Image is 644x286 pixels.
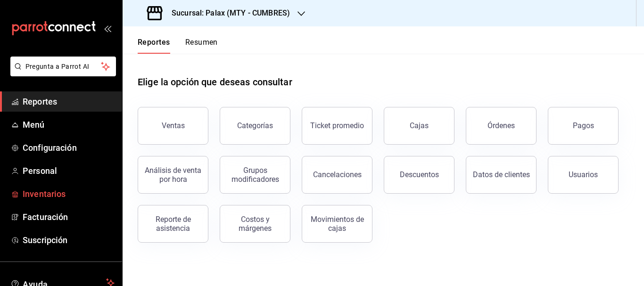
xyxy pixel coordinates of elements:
[23,211,115,223] span: Facturación
[144,215,202,233] div: Reporte de asistencia
[573,121,594,130] div: Pagos
[548,107,619,145] button: Pagos
[226,215,284,233] div: Costos y márgenes
[23,234,115,246] span: Suscripción
[138,75,292,89] h1: Elige la opción que deseas consultar
[23,188,115,200] span: Inventarios
[138,156,208,194] button: Análisis de venta por hora
[302,107,372,145] button: Ticket promedio
[104,25,111,32] button: open_drawer_menu
[310,121,364,130] div: Ticket promedio
[23,164,115,177] span: Personal
[10,57,116,76] button: Pregunta a Parrot AI
[473,170,530,179] div: Datos de clientes
[410,121,429,130] div: Cajas
[138,205,208,243] button: Reporte de asistencia
[7,68,116,78] a: Pregunta a Parrot AI
[466,156,537,194] button: Datos de clientes
[23,141,115,154] span: Configuración
[237,121,273,130] div: Categorías
[384,156,454,194] button: Descuentos
[164,8,290,19] h3: Sucursal: Palax (MTY - CUMBRES)
[569,170,598,179] div: Usuarios
[384,107,454,145] button: Cajas
[23,118,115,131] span: Menú
[23,95,115,108] span: Reportes
[138,107,208,145] button: Ventas
[308,215,366,233] div: Movimientos de cajas
[548,156,619,194] button: Usuarios
[302,156,372,194] button: Cancelaciones
[144,166,202,184] div: Análisis de venta por hora
[220,107,290,145] button: Categorías
[138,38,170,54] button: Reportes
[138,38,218,54] div: navigation tabs
[162,121,185,130] div: Ventas
[302,205,372,243] button: Movimientos de cajas
[400,170,439,179] div: Descuentos
[313,170,362,179] div: Cancelaciones
[220,205,290,243] button: Costos y márgenes
[487,121,515,130] div: Órdenes
[226,166,284,184] div: Grupos modificadores
[220,156,290,194] button: Grupos modificadores
[185,38,218,54] button: Resumen
[25,62,101,72] span: Pregunta a Parrot AI
[466,107,537,145] button: Órdenes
